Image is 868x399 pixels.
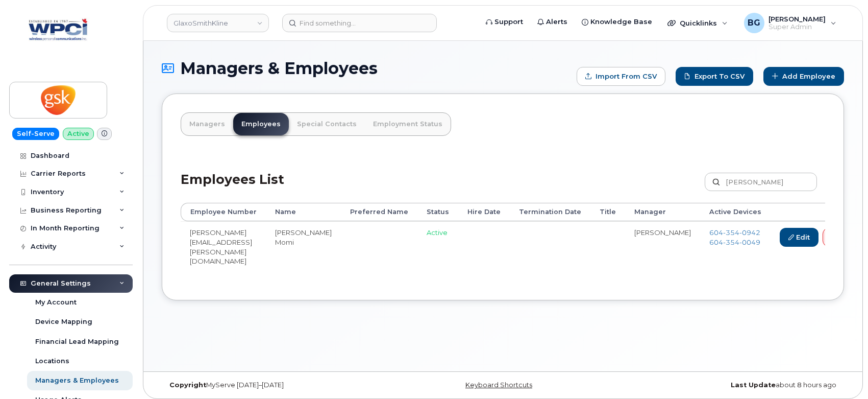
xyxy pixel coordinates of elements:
[590,203,625,221] th: Title
[723,238,739,246] span: 354
[676,67,753,86] a: Export to CSV
[731,381,776,389] strong: Last Update
[763,67,844,86] a: Add Employee
[739,238,760,246] span: 0049
[417,203,458,221] th: Status
[709,228,760,237] a: 6043540942
[780,228,819,247] a: Edit
[162,59,572,77] h1: Managers & Employees
[616,381,844,389] div: about 8 hours ago
[634,228,691,238] li: [PERSON_NAME]
[625,203,700,221] th: Manager
[465,381,532,389] a: Keyboard Shortcuts
[162,381,389,389] div: MyServe [DATE]–[DATE]
[739,228,760,237] span: 0942
[427,228,448,237] span: Active
[341,203,417,221] th: Preferred Name
[723,228,739,237] span: 354
[266,221,341,272] td: [PERSON_NAME] Momi
[458,203,510,221] th: Hire Date
[181,203,266,221] th: Employee Number
[181,173,284,203] h2: Employees List
[365,113,451,135] a: Employment Status
[510,203,590,221] th: Termination Date
[709,238,760,246] a: 6043540049
[181,221,266,272] td: [PERSON_NAME][EMAIL_ADDRESS][PERSON_NAME][DOMAIN_NAME]
[233,113,289,135] a: Employees
[577,67,665,86] form: Import from CSV
[181,113,233,135] a: Managers
[709,238,760,246] span: 604
[289,113,365,135] a: Special Contacts
[266,203,341,221] th: Name
[169,381,206,389] strong: Copyright
[709,228,760,237] span: 604
[700,203,771,221] th: Active Devices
